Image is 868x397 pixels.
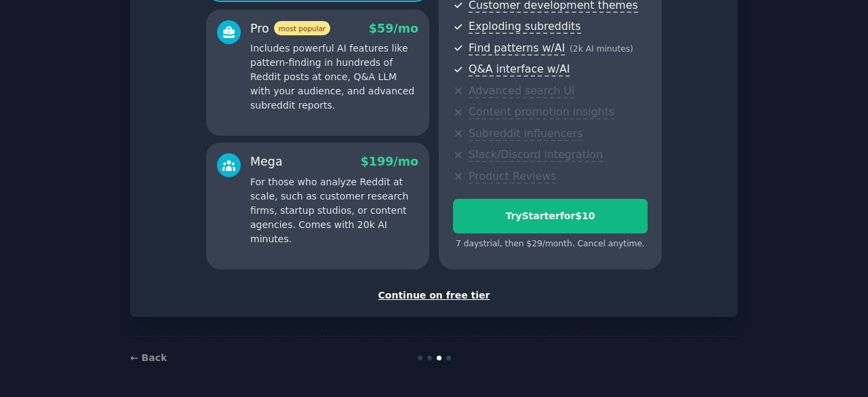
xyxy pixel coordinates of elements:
[570,44,633,54] span: ( 2k AI minutes )
[250,20,330,37] div: Pro
[469,127,583,141] span: Subreddit influencers
[453,199,648,233] button: TryStarterfor$10
[144,288,724,303] div: Continue on free tier
[250,41,418,113] p: Includes powerful AI features like pattern-finding in hundreds of Reddit posts at once, Q&A LLM w...
[469,105,614,119] span: Content promotion insights
[469,148,603,162] span: Slack/Discord integration
[274,21,331,35] span: most popular
[250,175,418,246] p: For those who analyze Reddit at scale, such as customer research firms, startup studios, or conte...
[469,41,565,56] span: Find patterns w/AI
[469,62,570,77] span: Q&A interface w/AI
[369,22,418,35] span: $ 59 /mo
[250,153,283,170] div: Mega
[469,84,574,98] span: Advanced search UI
[469,20,580,34] span: Exploding subreddits
[453,238,648,250] div: 7 days trial, then $ 29 /month . Cancel anytime.
[130,352,167,363] a: ← Back
[469,170,556,184] span: Product Reviews
[361,155,418,168] span: $ 199 /mo
[454,209,647,223] div: Try Starter for $10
